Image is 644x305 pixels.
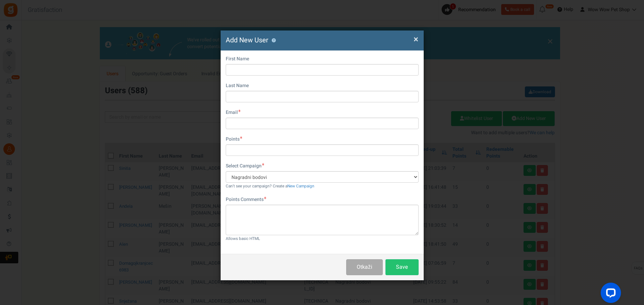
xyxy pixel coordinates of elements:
label: Points [226,136,242,143]
button: ? [272,38,276,43]
span: Add New User [226,35,268,45]
label: Last Name [226,82,249,89]
button: Save [385,259,419,275]
label: Points Comments [226,196,266,203]
span: × [414,33,418,46]
button: Otkaži [346,259,382,275]
small: Can't see your campaign? Create a [226,183,314,189]
small: Allows basic HTML [226,236,260,242]
a: New Campaign [287,183,314,189]
label: Email [226,109,241,116]
label: Select Campaign [226,163,264,169]
label: First Name [226,56,249,62]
